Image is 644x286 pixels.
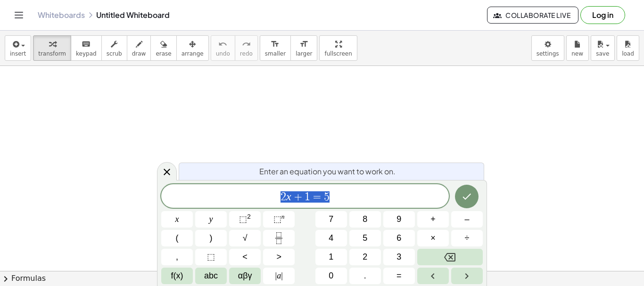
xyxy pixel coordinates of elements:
[265,50,286,57] span: smaller
[324,50,352,57] span: fullscreen
[349,249,381,265] button: 2
[310,191,324,203] span: =
[417,211,449,228] button: Plus
[207,251,215,263] span: ⬚
[396,213,401,226] span: 9
[238,270,252,282] span: αβγ
[364,270,366,282] span: .
[281,213,285,220] sup: n
[175,213,179,226] span: x
[349,230,381,246] button: 5
[329,251,333,263] span: 1
[464,213,469,226] span: –
[591,35,615,61] button: save
[286,190,291,203] var: x
[349,211,381,228] button: 8
[275,271,277,280] span: |
[209,213,213,226] span: y
[263,268,295,284] button: Absolute value
[329,232,333,245] span: 4
[281,271,283,280] span: |
[263,230,295,246] button: Fraction
[296,50,312,57] span: larger
[383,268,415,284] button: Equals
[363,251,367,263] span: 2
[229,211,261,228] button: Squared
[305,191,310,203] span: 1
[329,213,333,226] span: 7
[263,249,295,265] button: Greater than
[276,251,281,263] span: >
[82,39,91,50] i: keyboard
[218,39,227,50] i: undo
[383,211,415,228] button: 9
[229,249,261,265] button: Less than
[176,251,178,263] span: ,
[176,35,209,61] button: arrange
[195,211,227,228] button: y
[617,35,639,61] button: load
[417,230,449,246] button: Times
[273,214,281,224] span: ⬚
[291,191,305,203] span: +
[204,270,218,282] span: abc
[363,232,367,245] span: 5
[243,232,248,245] span: √
[71,35,102,61] button: keyboardkeypad
[195,249,227,265] button: Placeholder
[132,50,146,57] span: draw
[596,50,609,57] span: save
[150,35,176,61] button: erase
[195,268,227,284] button: Alphabet
[383,230,415,246] button: 6
[537,50,559,57] span: settings
[349,268,381,284] button: .
[229,268,261,284] button: Greek alphabet
[247,213,251,220] sup: 2
[229,230,261,246] button: Square root
[396,251,401,263] span: 3
[396,232,401,245] span: 6
[101,35,127,61] button: scrub
[430,232,436,245] span: ×
[259,166,396,177] span: Enter an equation you want to work on.
[161,249,193,265] button: ,
[38,50,66,57] span: transform
[76,50,97,57] span: keypad
[10,50,26,57] span: insert
[299,39,308,50] i: format_size
[329,270,333,282] span: 0
[176,232,179,245] span: (
[451,268,483,284] button: Right arrow
[260,35,291,61] button: format_sizesmaller
[315,268,347,284] button: 0
[242,39,251,50] i: redo
[182,50,204,57] span: arrange
[383,249,415,265] button: 3
[315,230,347,246] button: 4
[580,6,625,24] button: Log in
[455,185,479,208] button: Done
[324,191,330,203] span: 5
[156,50,171,57] span: erase
[396,270,402,282] span: =
[571,50,583,57] span: new
[235,35,258,61] button: redoredo
[363,213,367,226] span: 8
[11,8,26,23] button: Toggle navigation
[161,268,193,284] button: Functions
[465,232,470,245] span: ÷
[216,50,230,57] span: undo
[495,11,570,19] span: Collaborate Live
[5,35,31,61] button: insert
[531,35,564,61] button: settings
[451,230,483,246] button: Divide
[240,50,253,57] span: redo
[107,50,122,57] span: scrub
[417,249,483,265] button: Backspace
[487,7,578,24] button: Collaborate Live
[33,35,71,61] button: transform
[271,39,280,50] i: format_size
[239,214,247,224] span: ⬚
[451,211,483,228] button: Minus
